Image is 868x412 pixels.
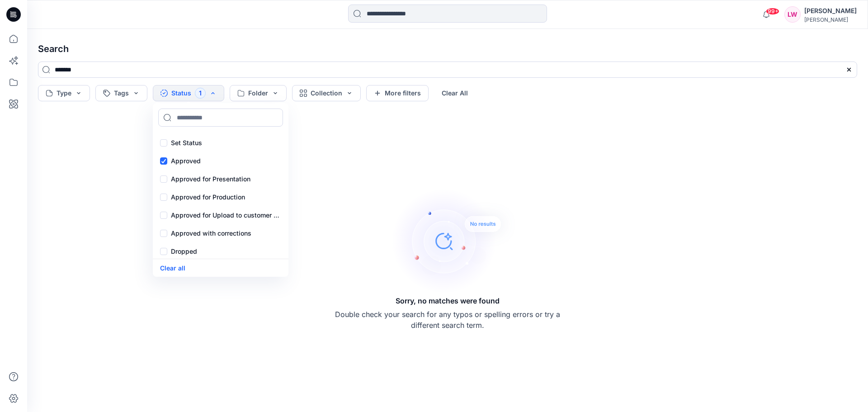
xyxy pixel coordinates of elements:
span: 99+ [766,8,779,15]
button: Collection [292,85,361,101]
div: Approved for Presentation [155,170,287,188]
p: Set Status [171,137,202,148]
button: Tags [95,85,147,101]
button: More filters [366,85,429,101]
button: Type [38,85,90,101]
div: LW [784,6,801,23]
p: Approved for Upload to customer platform [171,210,281,221]
p: Approved [171,156,201,166]
div: Dropped [155,242,287,260]
p: Dropped [171,246,197,257]
button: Status1 [153,85,224,101]
h5: Sorry, no matches were found [396,295,500,306]
div: Approved for Production [155,188,287,206]
div: Approved [155,152,287,170]
p: Approved for Production [171,192,245,203]
button: Clear all [160,263,185,273]
div: [PERSON_NAME] [804,5,857,16]
p: Approved for Presentation [171,174,250,185]
div: [PERSON_NAME] [804,16,857,23]
p: Approved with corrections [171,228,251,239]
button: Folder [230,85,287,101]
div: Set Status [155,134,287,152]
div: Approved for Upload to customer platform [155,206,287,224]
button: Clear All [434,85,476,101]
p: Double check your search for any typos or spelling errors or try a different search term. [335,309,561,331]
img: Sorry, no matches were found [392,187,518,295]
div: Approved with corrections [155,224,287,242]
h4: Search [31,36,864,62]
